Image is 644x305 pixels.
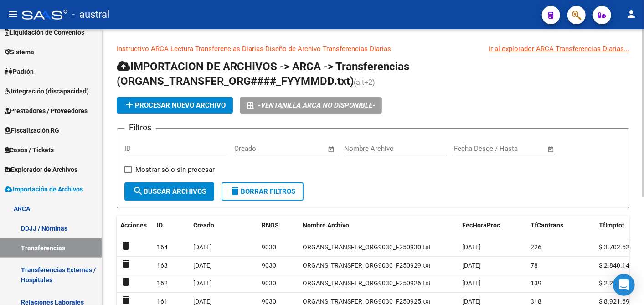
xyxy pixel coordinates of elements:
span: $ 2.215.569,49 [599,279,642,287]
span: 162 [157,279,168,287]
span: Fiscalización RG [5,125,59,135]
span: [DATE] [462,279,481,287]
span: [DATE] [462,298,481,305]
datatable-header-cell: TfCantrans [527,216,595,235]
span: 318 [531,298,541,305]
span: $ 3.702.522,99 [599,243,642,251]
datatable-header-cell: FecHoraProc [459,216,527,235]
span: [DATE] [462,243,481,251]
datatable-header-cell: Creado [190,216,258,235]
span: TfImptot [599,222,624,229]
mat-icon: delete [120,258,131,269]
span: Casos / Tickets [5,145,54,155]
datatable-header-cell: Nombre Archivo [299,216,459,235]
span: 164 [157,243,168,251]
span: Buscar Archivos [133,187,206,196]
span: 9030 [262,262,276,269]
span: Borrar Filtros [230,187,295,196]
p: - [117,44,629,54]
span: 9030 [262,243,276,251]
a: Instructivo ARCA Lectura Transferencias Diarias [117,45,263,53]
span: Nombre Archivo [303,222,349,229]
mat-icon: delete [230,186,241,196]
span: 139 [531,279,541,287]
span: Padrón [5,67,34,77]
span: Explorador de Archivos [5,165,77,175]
span: [DATE] [193,298,212,305]
div: Open Intercom Messenger [613,274,635,296]
datatable-header-cell: ID [153,216,190,235]
div: Ir al explorador ARCA Transferencias Diarias... [489,44,629,54]
button: Procesar nuevo archivo [117,97,233,114]
mat-icon: delete [120,276,131,287]
span: $ 2.840.149,93 [599,262,642,269]
span: RNOS [262,222,279,229]
button: -VENTANILLA ARCA NO DISPONIBLE- [240,97,382,114]
a: Diseño de Archivo Transferencias Diarias [265,45,391,53]
span: [DATE] [193,243,212,251]
span: ORGANS_TRANSFER_ORG9030_F250929.txt [303,262,431,269]
span: TfCantrans [531,222,563,229]
span: FecHoraProc [462,222,500,229]
mat-icon: search [133,186,144,196]
button: Open calendar [326,144,337,155]
span: Importación de Archivos [5,184,83,194]
span: Liquidación de Convenios [5,27,84,37]
mat-icon: delete [120,240,131,251]
mat-icon: add [124,99,135,110]
i: -VENTANILLA ARCA NO DISPONIBLE- [258,97,375,114]
datatable-header-cell: RNOS [258,216,299,235]
input: Fecha fin [499,145,543,153]
span: Procesar nuevo archivo [124,101,226,109]
span: [DATE] [193,279,212,287]
button: Borrar Filtros [222,182,304,201]
mat-icon: person [626,9,637,20]
span: Sistema [5,47,34,57]
h3: Filtros [124,121,156,134]
span: 226 [531,243,541,251]
span: ORGANS_TRANSFER_ORG9030_F250930.txt [303,243,431,251]
span: Integración (discapacidad) [5,86,89,96]
span: Acciones [120,222,147,229]
span: (alt+2) [354,78,375,87]
span: [DATE] [462,262,481,269]
span: ORGANS_TRANSFER_ORG9030_F250926.txt [303,279,431,287]
span: $ 8.921.697,77 [599,298,642,305]
button: Buscar Archivos [124,182,214,201]
span: ID [157,222,163,229]
span: [DATE] [193,262,212,269]
button: Open calendar [546,144,556,155]
span: Creado [193,222,214,229]
span: 78 [531,262,538,269]
span: ORGANS_TRANSFER_ORG9030_F250925.txt [303,298,431,305]
span: Prestadores / Proveedores [5,106,88,116]
span: - austral [72,5,109,25]
input: Fecha inicio [234,145,271,153]
input: Fecha inicio [454,145,491,153]
span: IMPORTACION DE ARCHIVOS -> ARCA -> Transferencias (ORGANS_TRANSFER_ORG####_FYYMMDD.txt) [117,60,409,88]
span: 9030 [262,279,276,287]
mat-icon: menu [7,9,18,20]
input: Fecha fin [279,145,324,153]
datatable-header-cell: Acciones [117,216,153,235]
span: 163 [157,262,168,269]
span: 9030 [262,298,276,305]
span: 161 [157,298,168,305]
span: Mostrar sólo sin procesar [135,164,215,175]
